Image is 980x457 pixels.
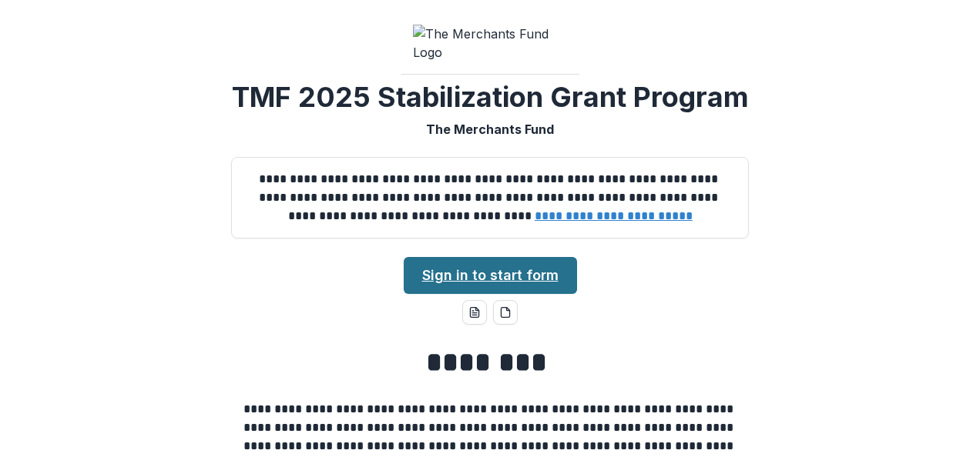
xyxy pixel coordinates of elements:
p: The Merchants Fund [426,120,554,138]
button: pdf-download [493,300,518,325]
img: The Merchants Fund Logo [413,25,567,62]
h2: TMF 2025 Stabilization Grant Program [232,81,749,114]
a: Sign in to start form [404,257,577,294]
button: word-download [462,300,487,325]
